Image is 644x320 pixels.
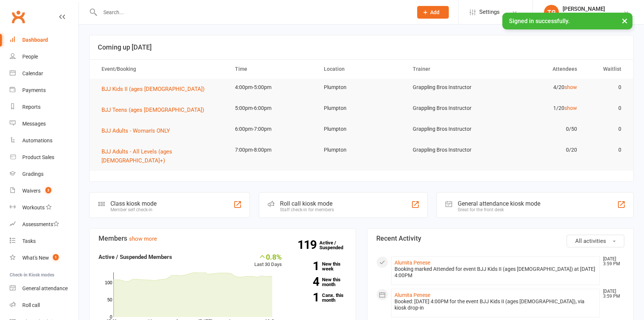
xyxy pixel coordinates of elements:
div: Booked: [DATE] 4:00PM for the event BJJ Kids II (ages [DEMOGRAPHIC_DATA]), via kiosk drop-in [395,298,596,311]
th: Attendees [495,60,584,79]
button: All activities [567,235,624,247]
div: Payments [22,87,46,93]
td: 0 [584,79,628,96]
div: Grappling Bros Plumpton [563,12,621,19]
div: Waivers [22,188,41,194]
div: General attendance kiosk mode [458,200,540,207]
div: TG [544,5,559,20]
a: Waivers 3 [10,183,78,199]
a: Gradings [10,166,78,183]
div: Class kiosk mode [110,200,157,207]
input: Search... [98,7,408,18]
div: 0.8% [254,253,282,261]
a: Clubworx [9,7,28,26]
span: 3 [45,187,51,193]
time: [DATE] 3:59 PM [599,289,624,299]
td: Grappling Bros Instructor [406,141,495,159]
div: Roll call kiosk mode [280,200,334,207]
td: 0/20 [495,141,584,159]
td: 0 [584,99,628,117]
div: Last 30 Days [254,253,282,269]
div: People [22,54,38,60]
a: Alumita Penese [395,292,430,298]
td: Grappling Bros Instructor [406,120,495,138]
th: Waitlist [584,60,628,79]
a: Roll call [10,297,78,314]
div: Member self check-in [110,207,157,212]
td: 4:00pm-5:00pm [228,79,317,96]
div: Product Sales [22,154,54,160]
a: Assessments [10,216,78,233]
a: What's New1 [10,250,78,266]
span: Signed in successfully. [509,18,570,25]
td: Plumpton [317,79,406,96]
div: Staff check-in for members [280,207,334,212]
div: Booking marked Attended for event BJJ Kids II (ages [DEMOGRAPHIC_DATA]) at [DATE] 4:00PM [395,266,596,279]
td: 0 [584,141,628,159]
a: Workouts [10,199,78,216]
strong: 119 [297,239,319,250]
span: BJJ Kids II (ages [DEMOGRAPHIC_DATA]) [102,86,205,92]
a: show [564,84,577,90]
span: BJJ Teens (ages [DEMOGRAPHIC_DATA]) [102,107,204,113]
td: Plumpton [317,120,406,138]
a: show [564,105,577,111]
div: General attendance [22,285,68,291]
strong: 1 [293,292,319,303]
a: General attendance kiosk mode [10,280,78,297]
span: Settings [479,4,500,20]
span: BJJ Adults - Woman's ONLY [102,127,170,134]
th: Trainer [406,60,495,79]
span: Add [430,9,439,15]
button: × [618,13,631,29]
div: Automations [22,137,52,143]
a: Product Sales [10,149,78,166]
a: Calendar [10,65,78,82]
span: All activities [575,238,606,244]
div: Roll call [22,302,40,308]
span: 1 [53,254,59,260]
div: Assessments [22,221,59,227]
a: Dashboard [10,32,78,48]
td: 5:00pm-6:00pm [228,99,317,117]
h3: Coming up [DATE] [98,44,625,51]
th: Event/Booking [95,60,228,79]
div: Gradings [22,171,44,177]
a: 1Canx. this month [293,293,347,302]
div: What's New [22,255,49,261]
button: BJJ Kids II (ages [DEMOGRAPHIC_DATA]) [102,85,210,94]
a: 4New this month [293,277,347,287]
th: Location [317,60,406,79]
a: Reports [10,99,78,115]
div: [PERSON_NAME] [563,6,621,12]
a: show more [129,235,157,242]
div: Great for the front desk [458,207,540,212]
div: Tasks [22,238,36,244]
div: Reports [22,104,41,110]
td: 4/20 [495,79,584,96]
td: Plumpton [317,141,406,159]
th: Time [228,60,317,79]
td: 6:00pm-7:00pm [228,120,317,138]
a: Alumita Penese [395,260,430,266]
div: Messages [22,121,46,127]
button: BJJ Adults - All Levels (ages [DEMOGRAPHIC_DATA]+) [102,147,222,165]
td: Plumpton [317,99,406,117]
a: Messages [10,115,78,132]
strong: 4 [293,276,319,287]
a: Payments [10,82,78,99]
td: Grappling Bros Instructor [406,79,495,96]
strong: Active / Suspended Members [99,254,172,260]
h3: Recent Activity [376,235,624,242]
h3: Members [99,235,347,242]
td: 0 [584,120,628,138]
strong: 1 [293,260,319,272]
div: Calendar [22,70,43,76]
button: BJJ Teens (ages [DEMOGRAPHIC_DATA]) [102,105,209,114]
td: Grappling Bros Instructor [406,99,495,117]
a: 119Active / Suspended [319,235,352,256]
a: Tasks [10,233,78,250]
a: People [10,48,78,65]
div: Workouts [22,205,45,210]
div: Dashboard [22,37,48,43]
